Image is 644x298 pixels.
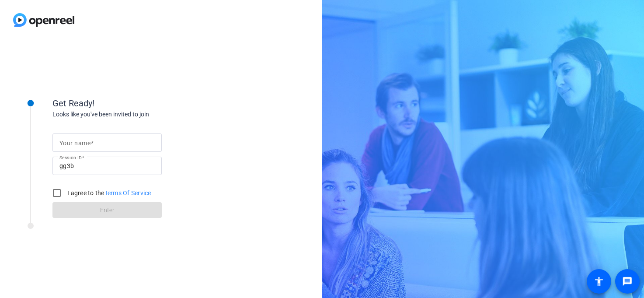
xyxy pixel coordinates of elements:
label: I agree to the [66,189,151,197]
mat-label: Session ID [59,155,82,160]
div: Get Ready! [52,97,227,110]
mat-label: Your name [59,140,91,147]
mat-icon: message [622,276,633,287]
mat-icon: accessibility [594,276,604,287]
a: Terms Of Service [104,189,151,196]
div: Looks like you've been invited to join [52,110,227,119]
